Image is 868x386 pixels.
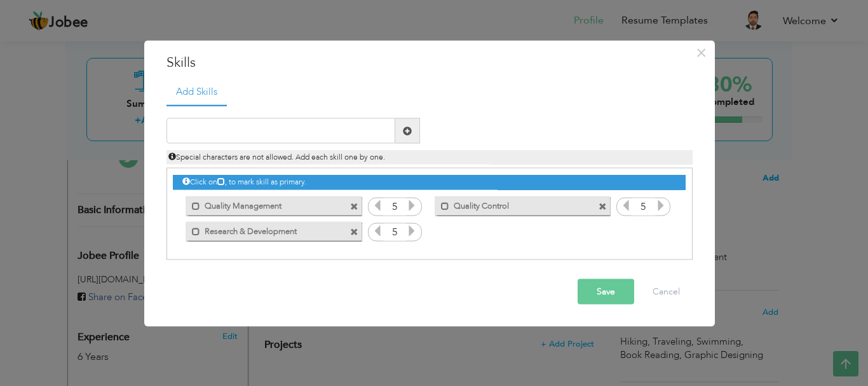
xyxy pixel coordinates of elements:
[200,196,329,212] label: Quality Management
[578,279,634,305] button: Save
[696,41,707,64] span: ×
[640,279,693,305] button: Cancel
[200,221,329,237] label: Research & Development
[691,42,712,62] button: Close
[173,175,685,190] div: Click on , to mark skill as primary.
[166,53,693,72] h3: Skills
[166,78,227,106] a: Add Skills
[168,152,385,162] span: Special characters are not allowed. Add each skill one by one.
[449,196,578,212] label: Quality Control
